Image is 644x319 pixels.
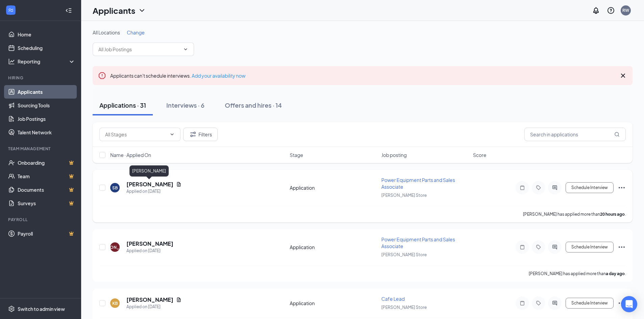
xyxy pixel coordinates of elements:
[112,185,118,191] div: SB
[618,243,626,251] svg: Ellipses
[381,296,405,302] span: Cafe Lead
[99,101,146,109] div: Applications · 31
[518,300,526,306] svg: Note
[183,47,188,52] svg: ChevronDown
[18,156,75,169] a: OnboardingCrown
[534,185,543,190] svg: Tag
[381,152,407,158] span: Job posting
[18,41,75,55] a: Scheduling
[93,29,120,35] span: All Locations
[169,132,175,137] svg: ChevronDown
[290,244,377,250] div: Application
[381,236,455,249] span: Power Equipment Parts and Sales Associate
[176,182,182,187] svg: Document
[8,75,74,81] div: Hiring
[98,244,133,250] div: [PERSON_NAME]
[381,252,427,257] span: [PERSON_NAME] Store
[592,6,600,15] svg: Notifications
[105,131,167,138] input: All Stages
[7,7,14,14] svg: WorkstreamLogo
[534,300,543,306] svg: Tag
[126,240,173,247] h5: [PERSON_NAME]
[381,177,455,190] span: Power Equipment Parts and Sales Associate
[183,128,218,141] button: Filter Filters
[618,184,626,192] svg: Ellipses
[18,58,76,65] div: Reporting
[98,46,180,53] input: All Job Postings
[127,29,145,35] span: Change
[18,112,75,126] a: Job Postings
[18,28,75,41] a: Home
[189,130,197,138] svg: Filter
[381,305,427,310] span: [PERSON_NAME] Store
[551,244,559,250] svg: ActiveChat
[166,101,205,109] div: Interviews · 6
[129,165,169,177] div: [PERSON_NAME]
[619,72,627,80] svg: Cross
[98,72,106,80] svg: Error
[290,300,377,307] div: Application
[290,152,303,158] span: Stage
[110,152,151,158] span: Name · Applied On
[18,99,75,112] a: Sourcing Tools
[18,305,65,312] div: Switch to admin view
[529,271,626,276] p: [PERSON_NAME] has applied more than .
[176,297,182,302] svg: Document
[138,6,146,15] svg: ChevronDown
[473,152,486,158] span: Score
[381,193,427,198] span: [PERSON_NAME] Store
[600,212,625,217] b: 20 hours ago
[110,73,245,79] span: Applicants can't schedule interviews.
[65,7,72,14] svg: Collapse
[523,211,626,217] p: [PERSON_NAME] has applied more than .
[8,146,74,152] div: Team Management
[290,184,377,191] div: Application
[606,271,625,276] b: a day ago
[126,188,182,195] div: Applied on [DATE]
[126,303,182,310] div: Applied on [DATE]
[18,196,75,210] a: SurveysCrown
[112,300,118,306] div: KB
[18,183,75,196] a: DocumentsCrown
[524,128,626,141] input: Search in applications
[126,247,173,254] div: Applied on [DATE]
[566,182,614,193] button: Schedule Interview
[126,181,173,188] h5: [PERSON_NAME]
[18,169,75,183] a: TeamCrown
[518,244,526,250] svg: Note
[93,5,135,16] h1: Applicants
[8,217,74,222] div: Payroll
[607,6,615,15] svg: QuestionInfo
[566,242,614,252] button: Schedule Interview
[18,126,75,139] a: Talent Network
[614,132,620,137] svg: MagnifyingGlass
[518,185,526,190] svg: Note
[551,300,559,306] svg: ActiveChat
[8,58,15,65] svg: Analysis
[622,7,629,13] div: RW
[18,227,75,240] a: PayrollCrown
[8,305,15,312] svg: Settings
[621,296,637,312] div: Open Intercom Messenger
[126,296,173,303] h5: [PERSON_NAME]
[551,185,559,190] svg: ActiveChat
[618,299,626,307] svg: Ellipses
[225,101,282,109] div: Offers and hires · 14
[192,73,245,79] a: Add your availability now
[566,298,614,309] button: Schedule Interview
[18,85,75,99] a: Applicants
[534,244,543,250] svg: Tag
